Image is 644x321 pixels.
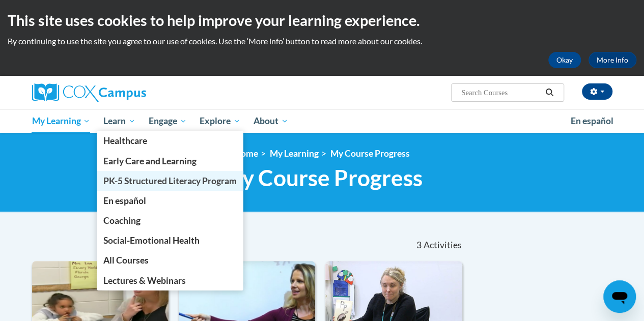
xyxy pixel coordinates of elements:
[416,240,422,251] span: 3
[542,86,557,99] button: Search
[103,156,197,166] span: Early Care and Learning
[97,171,243,191] a: PK-5 Structured Literacy Program
[589,52,636,68] a: More Info
[103,255,149,266] span: All Courses
[460,86,542,99] input: Search Courses
[97,271,243,290] a: Lectures & Webinars
[603,280,636,313] iframe: Button to launch messaging window
[103,215,141,226] span: Coaching
[103,135,147,146] span: Healthcare
[582,83,612,100] button: Account Settings
[32,115,90,127] span: My Learning
[270,148,319,159] a: My Learning
[25,109,97,133] a: My Learning
[423,240,461,251] span: Activities
[97,191,243,211] a: En español
[97,109,142,133] a: Learn
[254,115,288,127] span: About
[103,195,146,206] span: En español
[103,235,200,246] span: Social-Emotional Health
[103,176,237,186] span: PK-5 Structured Literacy Program
[103,275,186,286] span: Lectures & Webinars
[97,151,243,171] a: Early Care and Learning
[330,148,410,159] a: My Course Progress
[564,110,620,132] a: En español
[8,10,636,31] h2: This site uses cookies to help improve your learning experience.
[142,109,193,133] a: Engage
[571,115,613,126] span: En español
[234,148,258,159] a: Home
[200,115,240,127] span: Explore
[548,52,581,68] button: Okay
[247,109,295,133] a: About
[193,109,247,133] a: Explore
[221,164,423,191] span: My Course Progress
[32,83,215,102] a: Cox Campus
[97,211,243,230] a: Coaching
[8,36,636,47] p: By continuing to use the site you agree to our use of cookies. Use the ‘More info’ button to read...
[97,250,243,270] a: All Courses
[103,115,135,127] span: Learn
[32,83,146,102] img: Cox Campus
[97,131,243,151] a: Healthcare
[149,115,187,127] span: Engage
[24,109,620,133] div: Main menu
[97,230,243,250] a: Social-Emotional Health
